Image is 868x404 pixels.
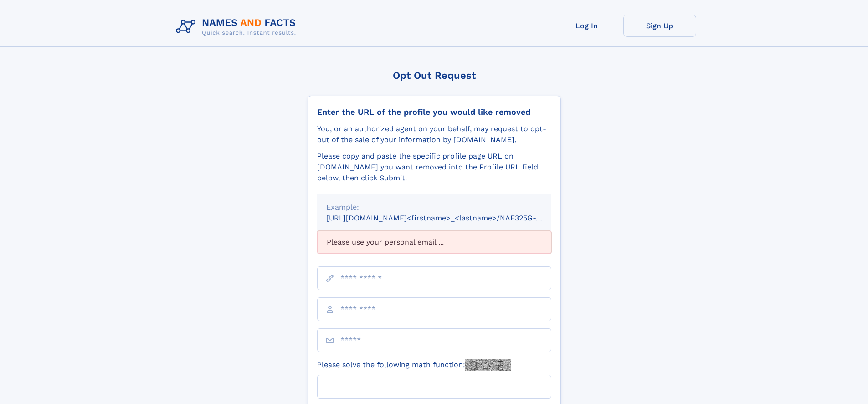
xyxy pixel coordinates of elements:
div: Enter the URL of the profile you would like removed [317,107,551,117]
div: Opt Out Request [308,70,561,81]
div: Please use your personal email ... [317,231,551,254]
label: Please solve the following math function: [317,359,511,371]
img: Logo Names and Facts [172,15,303,39]
div: Please copy and paste the specific profile page URL on [DOMAIN_NAME] you want removed into the Pr... [317,151,551,184]
a: Sign Up [623,15,696,37]
div: You, or an authorized agent on your behalf, may request to opt-out of the sale of your informatio... [317,123,551,145]
div: Example: [326,202,542,213]
small: [URL][DOMAIN_NAME]<firstname>_<lastname>/NAF325G-xxxxxxxx [326,214,569,222]
a: Log In [550,15,623,37]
